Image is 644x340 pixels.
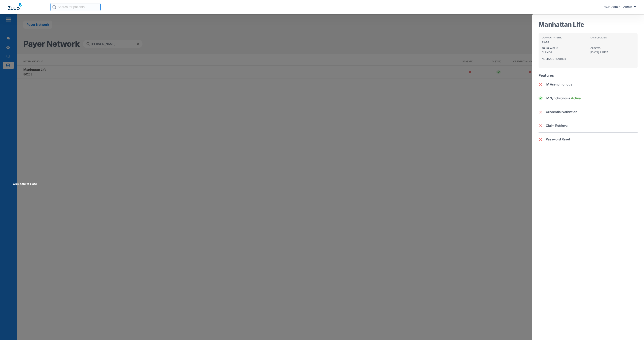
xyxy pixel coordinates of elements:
[546,82,572,86] div: IV Asynchronous
[8,3,22,10] img: Zuub Logo
[542,47,586,50] span: Zuub Payer ID
[590,36,634,39] span: Last Updated
[590,51,608,54] span: [DATE] 7:12PM
[539,96,543,100] img: check icon
[539,21,638,28] h3: Manhattan Life
[546,124,568,128] div: Claim Retrieval
[542,58,586,60] span: Alternate Payer IDs
[50,3,101,11] input: Search for patients
[546,110,577,114] div: Credential Validation
[590,47,634,50] span: Created
[542,62,545,65] span: --
[604,5,636,9] span: Zuub Admin - Admin
[542,36,586,39] span: Common Payer ID
[542,51,552,54] span: 4LPMDB
[52,5,56,9] img: Search Icon
[539,73,638,78] h6: Features
[546,137,570,141] div: Password Reset
[571,96,581,100] span: Active
[546,96,581,100] div: IV Synchronous
[590,40,593,43] span: --
[542,40,549,43] span: 86253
